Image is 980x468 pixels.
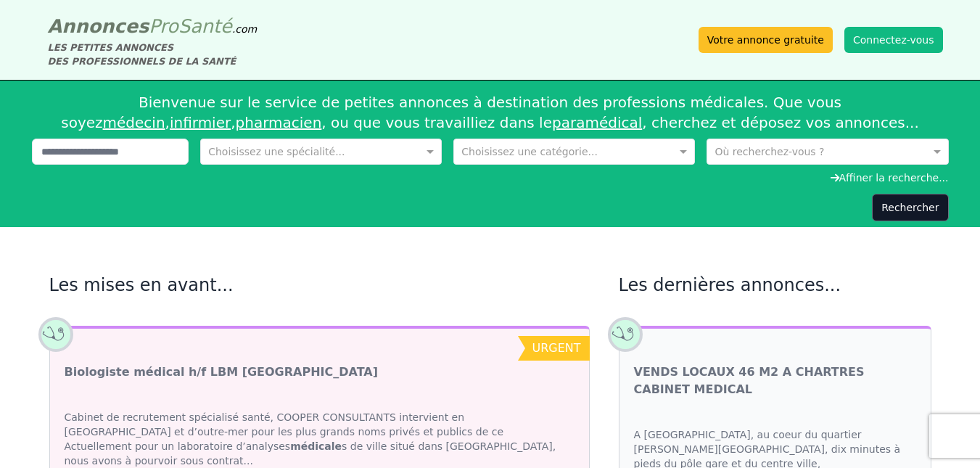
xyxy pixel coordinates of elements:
span: Santé [178,15,232,37]
span: urgent [532,341,580,355]
h2: Les mises en avant... [49,274,590,297]
strong: médicale [290,440,342,452]
div: Affiner la recherche... [32,171,949,185]
div: LES PETITES ANNONCES DES PROFESSIONNELS DE LA SANTÉ [48,41,258,68]
a: Biologiste médical h/f LBM [GEOGRAPHIC_DATA] [65,364,379,381]
a: VENDS LOCAUX 46 M2 A CHARTRES CABINET MEDICAL [634,364,916,398]
a: infirmier [170,114,231,131]
a: médecin [103,114,165,131]
button: Rechercher [872,194,948,221]
span: Annonces [48,15,149,37]
a: pharmacien [236,114,322,131]
h2: Les dernières annonces... [619,274,931,297]
div: Bienvenue sur le service de petites annonces à destination des professions médicales. Que vous so... [32,86,949,139]
span: Pro [149,15,178,37]
a: Votre annonce gratuite [699,27,833,53]
a: paramédical [552,114,642,131]
button: Connectez-vous [844,27,943,53]
a: AnnoncesProSanté.com [48,15,258,37]
span: .com [232,23,257,35]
